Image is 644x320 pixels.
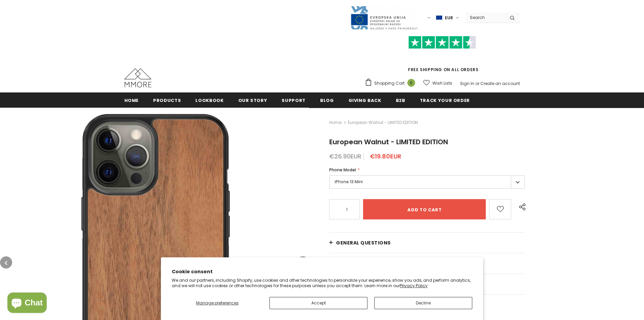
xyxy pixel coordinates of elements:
[124,68,151,87] img: MMORE Cases
[475,81,479,86] span: or
[195,92,223,108] a: Lookbook
[196,300,239,306] span: Manage preferences
[336,239,391,246] span: General Questions
[365,49,520,66] iframe: Customer reviews powered by Trustpilot
[396,97,405,104] span: B2B
[407,79,415,87] span: 0
[420,97,470,104] span: Track your order
[400,283,428,289] a: Privacy Policy
[460,81,474,86] a: Sign In
[432,80,452,87] span: Wish Lists
[348,119,418,127] span: European Walnut - LIMITED EDITION
[5,293,49,315] inbox-online-store-chat: Shopify online store chat
[396,92,405,108] a: B2B
[374,80,405,87] span: Shopping Cart
[480,81,520,86] a: Create an account
[238,97,267,104] span: Our Story
[466,13,505,22] input: Search Site
[195,97,223,104] span: Lookbook
[329,175,525,189] label: iPhone 13 Mini
[172,278,472,288] p: We and our partners, including Shopify, use cookies and other technologies to personalize your ex...
[329,137,448,147] span: European Walnut - LIMITED EDITION
[124,92,139,108] a: Home
[329,167,356,173] span: Phone Model
[374,297,472,309] button: Decline
[363,199,486,219] input: Add to cart
[172,297,263,309] button: Manage preferences
[282,92,306,108] a: support
[365,39,520,72] span: FREE SHIPPING ON ALL ORDERS
[329,152,361,161] span: €26.90EUR
[350,15,418,20] a: Javni Razpis
[238,92,267,108] a: Our Story
[269,297,367,309] button: Accept
[124,97,139,104] span: Home
[329,233,525,253] a: General Questions
[153,92,181,108] a: Products
[350,5,418,30] img: Javni Razpis
[282,97,306,104] span: support
[153,97,181,104] span: Products
[329,119,341,127] a: Home
[423,77,452,89] a: Wish Lists
[349,92,381,108] a: Giving back
[320,92,334,108] a: Blog
[370,152,401,161] span: €19.80EUR
[320,97,334,104] span: Blog
[445,15,453,21] span: EUR
[329,253,525,274] a: PACKAGING
[349,97,381,104] span: Giving back
[365,78,419,88] a: Shopping Cart 0
[408,36,476,49] img: Trust Pilot Stars
[420,92,470,108] a: Track your order
[172,268,472,275] h2: Cookie consent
